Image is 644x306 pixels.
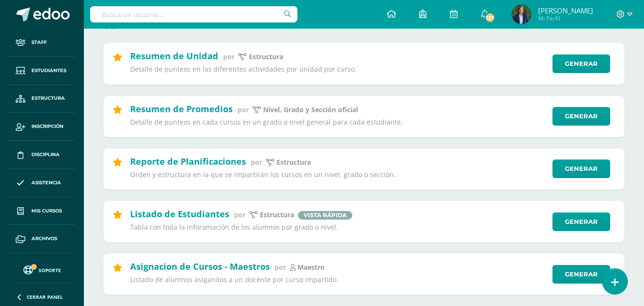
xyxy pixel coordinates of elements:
a: Estudiantes [8,57,76,85]
a: Disciplina [8,141,76,169]
span: por [275,263,286,272]
p: maestro [297,263,325,272]
span: Cerrar panel [27,294,63,300]
p: estructura [276,158,311,167]
p: Detalle de punteos en las diferentes actividades por unidad por curso. [130,65,546,74]
a: Soporte [11,263,72,276]
p: Listado de alumnos asigandos a un docente por curso impartido. [130,275,546,284]
span: por [251,158,262,167]
span: Archivos [31,235,57,243]
a: Estructura [8,85,76,113]
span: Mis cursos [31,207,62,215]
a: Inscripción [8,113,76,141]
img: cc352c52785482dfa8df8d2a221dcaaf.png [512,5,531,24]
span: por [223,52,235,61]
p: Tabla con toda la inforamación de los alumnos por grado o nivel. [130,223,546,232]
a: Generar [552,54,610,73]
a: Generar [552,159,610,178]
h2: Reporte de Planificaciones [130,156,246,167]
span: Mi Perfil [538,14,593,22]
a: Generar [552,265,610,284]
a: Generar [552,212,610,231]
a: Asistencia [8,169,76,197]
h2: Asignacion de Cursos - Maestros [130,261,270,272]
h2: Listado de Estudiantes [130,208,229,220]
span: Estructura [31,95,65,102]
p: estructura [249,53,283,61]
span: 137 [485,12,495,23]
span: Disciplina [31,151,60,158]
span: por [237,105,249,114]
a: Staff [8,29,76,57]
h2: Resumen de Promedios [130,103,233,115]
span: [PERSON_NAME] [538,6,593,15]
span: Soporte [39,267,61,274]
span: Asistencia [31,179,61,187]
a: Generar [552,107,610,126]
span: Staff [31,39,47,46]
span: Estudiantes [31,67,66,74]
h2: Resumen de Unidad [130,50,218,62]
a: Archivos [8,225,76,253]
span: Vista rápida [298,211,352,220]
p: Orden y estructura en la que se impartirán los cursos en un nivel, grado o sección. [130,170,546,179]
p: estructura [260,211,294,219]
span: por [234,210,245,219]
input: Busca un usuario... [90,6,297,22]
a: Mis cursos [8,197,76,225]
p: Nivel, Grado y Sección oficial [263,106,358,114]
p: Detalle de punteos en cada cursos en un grado o nivel general para cada estudiante. [130,118,546,127]
span: Inscripción [31,123,63,130]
